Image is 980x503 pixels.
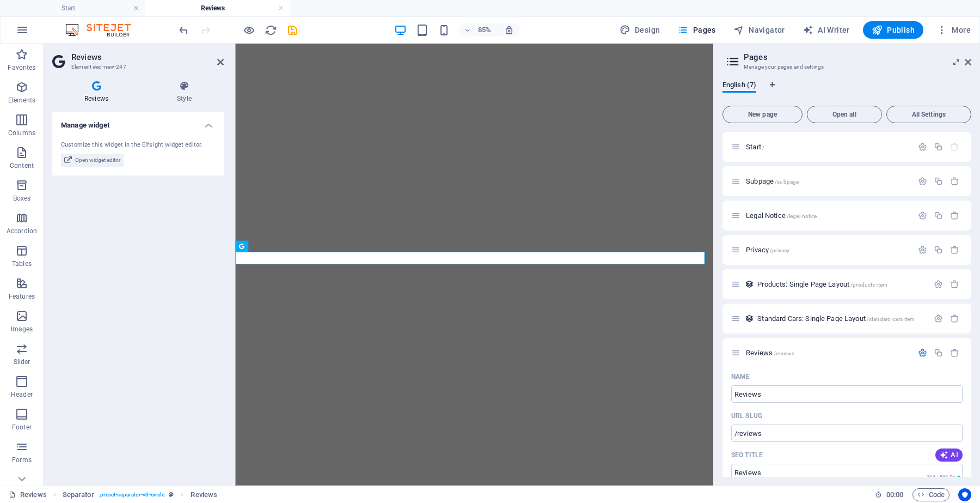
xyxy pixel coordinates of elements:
[722,78,756,94] span: English (7)
[798,21,854,39] button: AI Writer
[757,280,887,288] span: Products: Single Page Layout
[950,211,959,220] div: Remove
[63,488,217,501] nav: breadcrumb
[63,488,94,501] span: Click to select. Double-click to edit
[918,348,927,357] div: Settings
[727,111,798,118] span: New page
[460,23,498,37] button: 85%
[934,280,943,289] div: Settings
[950,142,959,151] div: The startpage cannot be deleted
[722,106,803,123] button: New page
[145,81,224,104] h4: Style
[731,451,763,459] label: The page title in search results and browser tabs
[770,247,789,253] span: /privacy
[924,474,963,481] span: Calculated pixel length in search results
[191,488,217,501] span: Click to select. Double-click to edit
[75,154,120,167] span: Open widget editor
[729,21,789,39] button: Navigator
[746,143,764,151] span: Click to open page
[745,314,754,323] div: This layout is used as a template for all items (e.g. a blog post) of this collection. The conten...
[743,349,912,356] div: Reviews/reviews
[918,245,927,254] div: Settings
[722,81,971,101] div: Language Tabs
[863,21,923,39] button: Publish
[774,350,794,356] span: /reviews
[934,177,943,186] div: Duplicate
[7,227,37,235] p: Accordion
[11,325,33,334] p: Images
[169,492,174,498] i: This element is a customizable preset
[934,348,943,357] div: Duplicate
[99,488,165,501] span: . preset-separator-v3-circle
[918,211,927,220] div: Settings
[743,178,912,185] div: Subpage/subpage
[886,106,971,123] button: All Settings
[744,52,971,62] h2: Pages
[950,245,959,254] div: Remove
[935,449,963,462] button: AI
[746,211,817,220] span: Legal Notice
[476,23,493,37] h6: 85%
[754,281,928,288] div: Products: Single Page Layout/products-item
[894,490,896,499] span: :
[934,142,943,151] div: Duplicate
[731,451,763,459] p: SEO Title
[13,194,31,203] p: Boxes
[950,314,959,323] div: Remove
[8,63,35,72] p: Favorites
[12,423,32,432] p: Footer
[264,23,277,37] button: reload
[52,112,224,132] h4: Manage widget
[731,411,762,420] p: URL SLUG
[286,24,299,37] i: Save (Ctrl+S)
[886,488,903,501] span: 00 00
[787,213,817,219] span: /legal-notice
[912,488,950,501] button: Code
[731,372,750,381] p: Name
[934,211,943,220] div: Duplicate
[743,143,912,150] div: Start/
[762,144,764,150] span: /
[867,316,915,322] span: /standard-cars-item
[9,488,47,501] a: Click to cancel selection. Double-click to open Pages
[8,129,35,137] p: Columns
[620,25,660,35] span: Design
[950,348,959,357] div: Remove
[950,280,959,289] div: Remove
[932,21,975,39] button: More
[746,177,799,185] span: Subpage
[731,464,963,481] input: The page title in search results and browser tabs
[615,21,665,39] button: Design
[14,357,30,366] p: Slider
[733,25,785,35] span: Navigator
[52,81,145,104] h4: Reviews
[743,212,912,219] div: Legal Notice/legal-notice
[934,245,943,254] div: Duplicate
[891,111,966,118] span: All Settings
[917,488,945,501] span: Code
[927,475,955,480] span: 294 / 580 Px
[745,280,754,289] div: This layout is used as a template for all items (e.g. a blog post) of this collection. The conten...
[63,23,144,37] img: Editor Logo
[71,52,224,62] h2: Reviews
[9,292,35,301] p: Features
[12,259,32,268] p: Tables
[11,390,33,399] p: Header
[934,314,943,323] div: Settings
[940,451,958,459] span: AI
[744,62,950,72] h3: Manage your pages and settings
[61,154,124,167] button: Open widget editor
[71,62,202,72] h3: Element #ed-new-247
[265,24,277,37] i: Reload page
[807,106,882,123] button: Open all
[677,25,715,35] span: Pages
[754,315,928,322] div: Standard Cars: Single Page Layout/standard-cars-item
[958,488,971,501] button: Usercentrics
[803,25,850,35] span: AI Writer
[286,23,299,37] button: save
[145,2,290,14] h4: Reviews
[918,177,927,186] div: Settings
[10,161,34,170] p: Content
[746,246,789,254] span: Privacy
[504,25,514,35] i: On resize automatically adjust zoom level to fit chosen device.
